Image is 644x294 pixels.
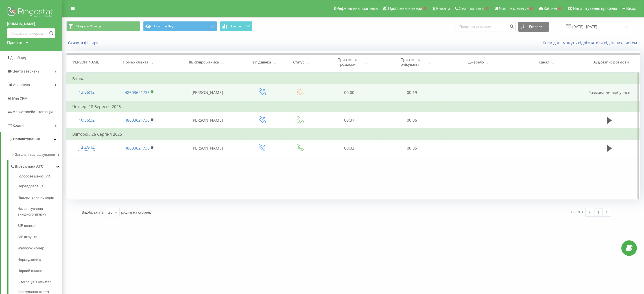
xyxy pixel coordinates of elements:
div: Тип дзвінка [251,60,271,65]
span: Clear numbers [459,6,484,11]
a: 48603621736 [125,145,150,151]
div: Номер клієнта [123,60,148,65]
div: Канал [539,60,549,65]
a: 1 [594,208,602,216]
span: SIP шлюзи [18,223,36,229]
td: 00:00 [318,84,381,101]
a: Webhook номер [18,243,62,254]
span: Інтеграція з Kyivstar [18,279,51,285]
span: Вихід [626,6,636,11]
button: Графік [220,21,252,31]
button: Оберіть Фільтр [66,21,140,31]
input: Пошук за номером [7,28,55,38]
span: Віртуальна АТС [15,164,43,169]
span: Mini CRM [12,96,27,100]
span: Кошти [13,123,23,128]
span: Черга дзвінків [18,257,41,262]
td: 00:36 [381,112,444,129]
div: [PERSON_NAME] [72,60,100,65]
td: 00:19 [381,84,444,101]
span: Графік [231,24,242,28]
span: Клієнти [436,6,450,11]
span: SIP акаунти [18,234,37,240]
span: Відображати [82,210,104,215]
div: 14:43:14 [72,142,101,153]
span: Маркетплейс інтеграцій [12,110,53,114]
div: 1 - 3 з 3 [571,209,583,215]
a: Голосове меню IVR [18,174,62,181]
span: Реферальна програма [337,6,378,11]
a: 48603621736 [125,117,150,123]
td: 00:35 [381,140,444,156]
span: Голосове меню IVR [18,174,50,179]
td: [PERSON_NAME] [172,84,242,101]
div: Тривалість розмови [333,57,363,67]
a: Загальні налаштування [10,148,62,160]
button: Експорт [518,22,549,32]
td: Четвер, 18 Вересня 2025 [67,101,640,112]
div: Джерело [468,60,484,65]
button: Оберіть Вид [143,21,217,31]
span: Налаштування профілю [573,6,617,11]
span: Аналiтика [13,83,30,87]
div: ПІБ співробітника [187,60,219,65]
img: Ringostat logo [7,6,55,20]
span: рядків на сторінці [121,210,152,215]
span: Оберіть Фільтр [76,24,101,28]
td: [PERSON_NAME] [172,140,242,156]
div: 10:36:32 [72,115,101,126]
div: Аудіозапис розмови [593,60,629,65]
a: 48603621736 [125,90,150,95]
a: Віртуальна АТС [10,160,62,172]
span: Розмова не відбулась [588,90,630,95]
span: Чорний список [18,268,42,274]
span: Дашборд [10,56,26,60]
button: Скинути фільтри [66,40,101,45]
span: Налаштування вихідного зв’язку [18,206,59,217]
input: Пошук за номером [456,22,516,32]
td: Вівторок, 26 Серпня 2025 [67,129,640,140]
a: Коли дані можуть відрізнятися вiд інших систем [543,40,640,45]
span: Загальні налаштування [15,152,55,157]
div: Тривалість очікування [396,57,426,67]
a: Чорний список [18,265,62,277]
span: Webhook номер [18,245,44,251]
span: Центр звернень [12,69,40,73]
span: Проблемні номери [388,6,422,11]
span: Переадресація [18,183,43,189]
td: 00:32 [318,140,381,156]
div: Статус [293,60,304,65]
a: Переадресація [18,181,62,192]
a: Налаштування вихідного зв’язку [18,203,62,220]
a: SIP акаунти [18,231,62,243]
a: Черга дзвінків [18,254,62,265]
a: Інтеграція з Kyivstar [18,277,62,288]
span: Налаштування [13,137,40,141]
td: [PERSON_NAME] [172,112,242,129]
a: SIP шлюзи [18,220,62,231]
div: 13:06:12 [72,87,101,98]
a: Підключення номерів [18,192,62,203]
span: Numbers reserve [499,6,529,11]
a: Налаштування [1,132,62,146]
td: Вчора [67,73,640,84]
div: 25 [108,209,113,215]
span: Кабінет [544,6,558,11]
td: 00:37 [318,112,381,129]
span: Підключення номерів [18,195,54,200]
div: Проекти [7,40,22,45]
a: [DOMAIN_NAME] [7,21,55,27]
